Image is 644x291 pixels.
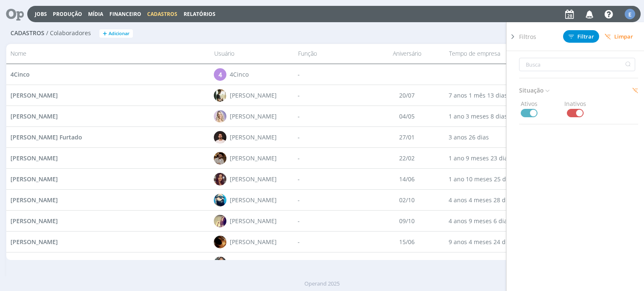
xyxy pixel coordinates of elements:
div: [PERSON_NAME] [230,258,277,267]
span: Filtros [519,32,536,41]
div: 1 ano 9 meses 23 dias [445,148,520,168]
div: 4 [214,68,227,81]
a: Mídia [88,10,103,18]
div: - [294,106,369,126]
div: Usuário [210,46,294,61]
span: Cadastros [147,10,177,18]
span: Filtrar [569,34,594,39]
span: [PERSON_NAME] [10,259,58,267]
a: Financeiro [109,10,141,18]
div: - [294,85,369,106]
div: - [294,148,369,168]
a: Jobs [35,10,47,18]
div: - [294,169,369,189]
span: Situação [519,85,551,96]
button: E [624,7,636,21]
div: - [294,232,369,252]
img: D [214,257,227,269]
div: [PERSON_NAME] [230,91,277,100]
button: Produção [50,11,85,18]
img: D [214,215,227,227]
div: 02/10 [369,190,445,210]
a: [PERSON_NAME] [10,258,58,267]
span: [PERSON_NAME] [10,217,58,225]
span: [PERSON_NAME] [10,175,58,183]
div: [PERSON_NAME] [230,196,277,204]
button: Financeiro [107,11,144,18]
img: A [214,131,227,144]
a: [PERSON_NAME] [10,237,58,246]
div: Função [294,46,369,61]
span: [PERSON_NAME] [10,154,58,162]
div: [PERSON_NAME] [230,237,277,246]
button: Cadastros [145,11,180,18]
input: Busca [519,58,635,71]
a: [PERSON_NAME] [10,175,58,183]
span: + [103,29,107,38]
span: Ativos [521,99,538,117]
span: [PERSON_NAME] [10,91,58,99]
div: 9 anos 4 meses 24 dias [445,232,520,252]
span: Inativos [564,99,586,117]
button: Limpar [599,31,639,43]
div: - [294,64,369,85]
a: [PERSON_NAME] Furtado [10,133,82,142]
div: Nome [6,46,210,61]
button: +Adicionar [99,29,133,38]
div: 15/06 [369,232,445,252]
div: 09/10 [369,211,445,231]
span: [PERSON_NAME] Furtado [10,133,82,141]
div: [PERSON_NAME] [230,133,277,142]
div: - [294,252,369,273]
a: Relatórios [184,10,216,18]
a: 4Cinco [10,70,30,79]
img: B [214,152,227,165]
img: A [214,110,227,123]
div: 7 anos 1 mês 13 dias [445,85,520,106]
div: 15/06 [369,252,445,273]
img: D [214,236,227,248]
a: Produção [53,10,82,18]
div: - [294,190,369,210]
a: [PERSON_NAME] [10,154,58,162]
span: Limpar [605,33,633,40]
span: [PERSON_NAME] [10,112,58,120]
div: [PERSON_NAME] [230,154,277,162]
div: [PERSON_NAME] [230,112,277,121]
span: / Colaboradores [46,30,91,37]
div: 4Cinco [230,70,249,79]
button: Relatórios [181,11,218,18]
button: Filtrar [563,30,599,43]
a: [PERSON_NAME] [10,112,58,121]
button: Mídia [86,11,106,18]
div: Aniversário [369,46,445,61]
a: [PERSON_NAME] [10,91,58,100]
div: 20/07 [369,85,445,106]
img: A [214,89,227,102]
div: 4 anos 9 meses 6 dias [445,211,520,231]
div: 22/02 [369,148,445,168]
div: 4 anos 4 meses 28 dias [445,190,520,210]
img: C [214,173,227,185]
span: [PERSON_NAME] [10,238,58,246]
div: - [294,127,369,147]
span: Cadastros [10,30,44,37]
div: 04/05 [369,106,445,126]
div: 27/01 [369,127,445,147]
div: 1 ano 10 meses 25 dias [445,169,520,189]
span: Adicionar [109,31,130,36]
div: - [294,211,369,231]
span: [PERSON_NAME] [10,196,58,204]
div: [PERSON_NAME] [230,175,277,183]
div: Tempo de empresa [445,46,520,61]
button: Jobs [32,11,49,18]
span: 4Cinco [10,70,30,78]
div: 7 meses 21 dias [445,252,520,273]
a: [PERSON_NAME] [10,216,58,225]
div: E [625,9,635,19]
a: [PERSON_NAME] [10,196,58,204]
div: [PERSON_NAME] [230,216,277,225]
div: 14/06 [369,169,445,189]
div: 3 anos 26 dias [445,127,520,147]
div: 1 ano 3 meses 8 dias [445,106,520,126]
